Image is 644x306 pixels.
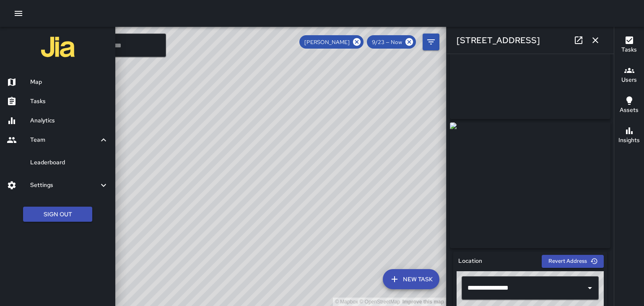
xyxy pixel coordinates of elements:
[621,75,637,85] h6: Users
[30,158,109,167] h6: Leaderboard
[383,269,439,289] button: New Task
[584,282,596,294] button: Open
[23,207,92,222] button: Sign Out
[30,181,99,190] h6: Settings
[30,135,99,145] h6: Team
[30,97,109,106] h6: Tasks
[458,257,482,266] h6: Location
[457,34,540,47] h6: [STREET_ADDRESS]
[542,255,604,268] button: Revert Address
[450,122,610,248] img: request_images%2F6995f730-988a-11f0-a148-c3aef57793f4
[620,106,639,115] h6: Assets
[30,116,109,125] h6: Analytics
[618,136,640,145] h6: Insights
[41,30,75,64] img: jia-logo
[621,45,637,54] h6: Tasks
[30,78,109,87] h6: Map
